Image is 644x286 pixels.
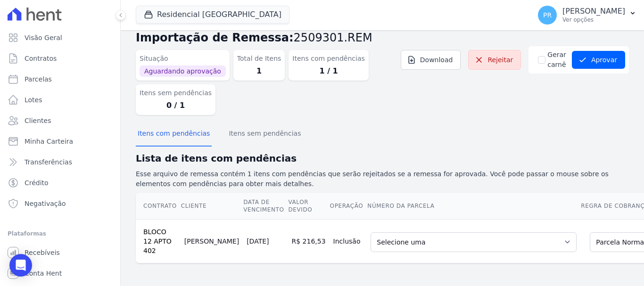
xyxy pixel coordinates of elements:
[25,116,51,125] span: Clientes
[25,157,72,167] span: Transferências
[4,90,116,109] a: Lotes
[243,219,288,263] td: [DATE]
[4,111,116,130] a: Clientes
[543,12,552,18] span: PR
[140,88,212,98] dt: Itens sem pendências
[288,219,330,263] td: R$ 216,53
[140,100,212,111] dd: 0 / 1
[572,51,625,69] button: Aprovar
[136,6,289,24] button: Residencial [GEOGRAPHIC_DATA]
[136,193,181,220] th: Contrato
[367,193,580,220] th: Número da Parcela
[237,65,281,77] dd: 1
[25,199,66,208] span: Negativação
[530,2,644,28] button: PR [PERSON_NAME] Ver opções
[9,254,32,277] div: Open Intercom Messenger
[143,228,172,254] a: BLOCO 12 APTO 402
[25,54,57,63] span: Contratos
[25,248,60,257] span: Recebíveis
[25,137,73,146] span: Minha Carteira
[181,193,243,220] th: Cliente
[25,74,52,84] span: Parcelas
[237,54,281,64] dt: Total de Itens
[4,132,116,151] a: Minha Carteira
[4,28,116,47] a: Visão Geral
[330,193,367,220] th: Operação
[292,65,364,77] dd: 1 / 1
[401,50,461,70] a: Download
[136,29,629,46] h2: Importação de Remessa:
[4,243,116,262] a: Recebíveis
[136,169,629,189] p: Esse arquivo de remessa contém 1 itens com pendências que serão rejeitados se a remessa for aprov...
[4,194,116,213] a: Negativação
[4,264,116,283] a: Conta Hent
[136,151,629,165] h2: Lista de itens com pendências
[4,173,116,192] a: Crédito
[25,269,62,278] span: Conta Hent
[140,54,226,64] dt: Situação
[136,122,212,147] button: Itens com pendências
[330,219,367,263] td: Inclusão
[227,122,303,147] button: Itens sem pendências
[25,178,49,188] span: Crédito
[294,31,372,44] span: 2509301.REM
[288,193,330,220] th: Valor devido
[181,219,243,263] td: [PERSON_NAME]
[243,193,288,220] th: Data de Vencimento
[547,50,566,70] label: Gerar carnê
[8,228,113,239] div: Plataformas
[140,65,226,77] span: Aguardando aprovação
[562,7,625,16] p: [PERSON_NAME]
[292,54,364,64] dt: Itens com pendências
[468,50,521,70] a: Rejeitar
[562,16,625,24] p: Ver opções
[4,49,116,68] a: Contratos
[4,153,116,172] a: Transferências
[25,95,42,105] span: Lotes
[25,33,62,42] span: Visão Geral
[4,70,116,89] a: Parcelas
